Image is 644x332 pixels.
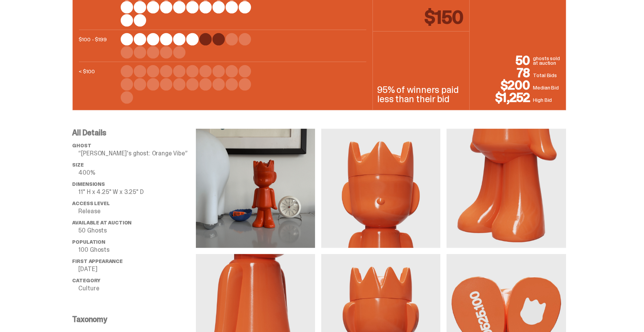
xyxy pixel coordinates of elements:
[72,258,123,265] span: First Appearance
[79,285,196,292] p: Culture
[79,208,196,214] p: Release
[79,228,196,234] p: 50 Ghosts
[72,315,191,323] p: Taxonomy
[321,129,440,248] img: media gallery image
[533,96,561,104] p: High Bid
[79,189,196,195] p: 11" H x 4.25" W x 3.25" D
[474,54,533,67] p: 50
[378,85,465,104] p: 95% of winners paid less than their bid
[72,181,105,187] span: Dimensions
[72,200,110,207] span: Access Level
[196,129,315,248] img: media gallery image
[79,65,118,104] p: < $100
[72,162,84,168] span: Size
[72,239,105,245] span: Population
[533,56,561,67] p: ghosts sold at auction
[474,79,533,91] p: $200
[72,277,101,284] span: Category
[474,91,533,104] p: $1,252
[72,142,91,149] span: ghost
[447,129,566,248] img: media gallery image
[79,266,196,272] p: [DATE]
[425,8,463,27] p: $150
[533,71,561,79] p: Total Bids
[474,67,533,79] p: 78
[79,170,196,176] p: 400%
[79,33,118,59] p: $100 - $199
[79,247,196,253] p: 100 Ghosts
[72,129,196,137] p: All Details
[79,150,196,157] p: “[PERSON_NAME]'s ghost: Orange Vibe”
[72,219,132,226] span: Available at Auction
[533,84,561,91] p: Median Bid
